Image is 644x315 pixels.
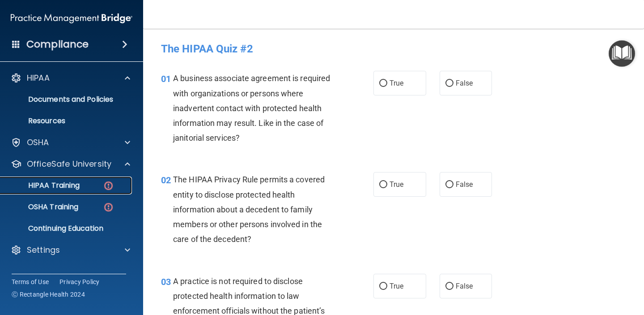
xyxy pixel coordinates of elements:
a: HIPAA [11,73,130,83]
p: HIPAA [27,73,50,83]
a: OSHA [11,137,130,148]
p: Documents and Policies [6,95,128,104]
p: Resources [6,117,128,125]
p: OSHA [27,137,49,148]
span: False [456,79,473,87]
input: False [445,80,453,87]
span: A business associate agreement is required with organizations or persons where inadvertent contac... [173,73,330,142]
input: True [379,283,387,290]
span: The HIPAA Privacy Rule permits a covered entity to disclose protected health information about a ... [173,175,325,244]
a: Privacy Policy [59,277,100,286]
input: True [379,181,387,188]
span: True [390,79,403,87]
h4: The HIPAA Quiz #2 [161,43,626,55]
img: danger-circle.6113f641.png [103,202,114,213]
span: True [390,180,403,189]
p: OSHA Training [6,203,78,211]
span: False [456,180,473,189]
input: False [445,181,453,188]
span: 02 [161,175,171,186]
img: danger-circle.6113f641.png [103,180,114,191]
button: Open Resource Center [609,40,635,67]
span: Ⓒ Rectangle Health 2024 [12,290,85,299]
input: False [445,283,453,290]
span: True [390,282,403,290]
input: True [379,80,387,87]
span: 03 [161,276,171,287]
a: OfficeSafe University [11,159,130,169]
p: HIPAA Training [6,181,80,190]
a: Terms of Use [12,277,49,286]
h4: Compliance [26,38,89,51]
span: 01 [161,73,171,84]
p: OfficeSafe University [27,159,111,169]
a: Settings [11,245,130,255]
p: Settings [27,245,60,255]
img: PMB logo [11,9,132,27]
p: Continuing Education [6,224,128,233]
span: False [456,282,473,290]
